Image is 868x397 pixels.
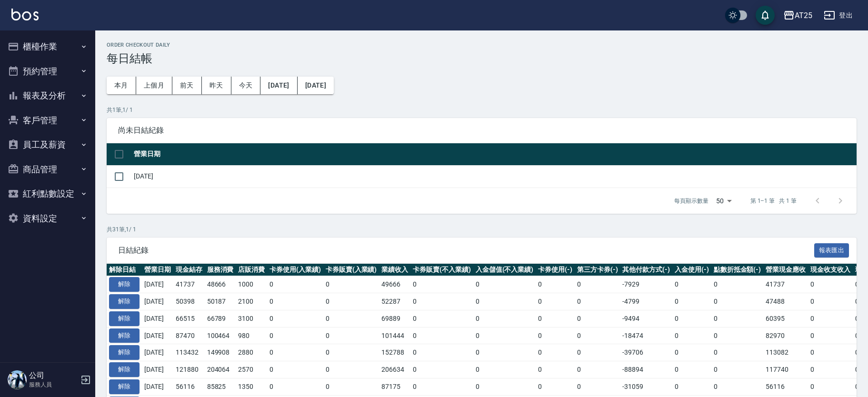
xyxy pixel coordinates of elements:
[267,361,323,378] td: 0
[763,327,808,344] td: 82970
[620,276,672,293] td: -7929
[808,276,853,293] td: 0
[267,344,323,361] td: 0
[260,77,297,94] button: [DATE]
[410,344,473,361] td: 0
[575,293,620,310] td: 0
[109,328,140,343] button: 解除
[795,10,812,21] div: AT25
[672,378,711,395] td: 0
[620,264,672,276] th: 其他付款方式(-)
[820,7,857,24] button: 登出
[205,276,236,293] td: 48666
[711,310,764,327] td: 0
[711,378,764,395] td: 0
[763,310,808,327] td: 60395
[142,276,173,293] td: [DATE]
[473,293,536,310] td: 0
[4,206,91,231] button: 資料設定
[236,310,267,327] td: 3100
[109,294,140,309] button: 解除
[267,276,323,293] td: 0
[575,344,620,361] td: 0
[410,327,473,344] td: 0
[323,310,379,327] td: 0
[473,361,536,378] td: 0
[575,310,620,327] td: 0
[109,311,140,326] button: 解除
[672,327,711,344] td: 0
[575,378,620,395] td: 0
[323,327,379,344] td: 0
[379,276,410,293] td: 49666
[107,225,857,234] p: 共 31 筆, 1 / 1
[536,361,575,378] td: 0
[4,181,91,206] button: 紅利點數設定
[118,246,814,255] span: 日結紀錄
[107,264,142,276] th: 解除日結
[808,264,853,276] th: 現金收支收入
[136,77,172,94] button: 上個月
[4,59,91,84] button: 預約管理
[142,264,173,276] th: 營業日期
[473,276,536,293] td: 0
[620,310,672,327] td: -9494
[536,293,575,310] td: 0
[107,42,857,48] h2: Order checkout daily
[808,327,853,344] td: 0
[142,344,173,361] td: [DATE]
[620,344,672,361] td: -39706
[379,310,410,327] td: 69889
[173,293,205,310] td: 50398
[173,344,205,361] td: 113432
[236,276,267,293] td: 1000
[536,310,575,327] td: 0
[814,243,849,258] button: 報表匯出
[379,361,410,378] td: 206634
[779,6,816,25] button: AT25
[756,6,775,25] button: save
[323,293,379,310] td: 0
[620,293,672,310] td: -4799
[814,245,849,254] a: 報表匯出
[410,310,473,327] td: 0
[473,378,536,395] td: 0
[410,264,473,276] th: 卡券販賣(不入業績)
[4,108,91,133] button: 客戶管理
[473,264,536,276] th: 入金儲值(不入業績)
[107,52,857,65] h3: 每日結帳
[323,276,379,293] td: 0
[672,293,711,310] td: 0
[620,361,672,378] td: -88894
[323,344,379,361] td: 0
[267,327,323,344] td: 0
[672,310,711,327] td: 0
[672,344,711,361] td: 0
[473,344,536,361] td: 0
[8,370,27,389] img: Person
[29,380,78,389] p: 服務人員
[672,264,711,276] th: 入金使用(-)
[763,264,808,276] th: 營業現金應收
[410,293,473,310] td: 0
[267,310,323,327] td: 0
[763,378,808,395] td: 56116
[712,188,735,214] div: 50
[131,143,857,166] th: 營業日期
[142,378,173,395] td: [DATE]
[142,327,173,344] td: [DATE]
[11,9,39,20] img: Logo
[410,378,473,395] td: 0
[142,310,173,327] td: [DATE]
[379,344,410,361] td: 152788
[131,165,857,188] td: [DATE]
[267,293,323,310] td: 0
[763,276,808,293] td: 41737
[236,344,267,361] td: 2880
[173,361,205,378] td: 121880
[205,361,236,378] td: 204064
[808,310,853,327] td: 0
[711,293,764,310] td: 0
[205,310,236,327] td: 66789
[763,361,808,378] td: 117740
